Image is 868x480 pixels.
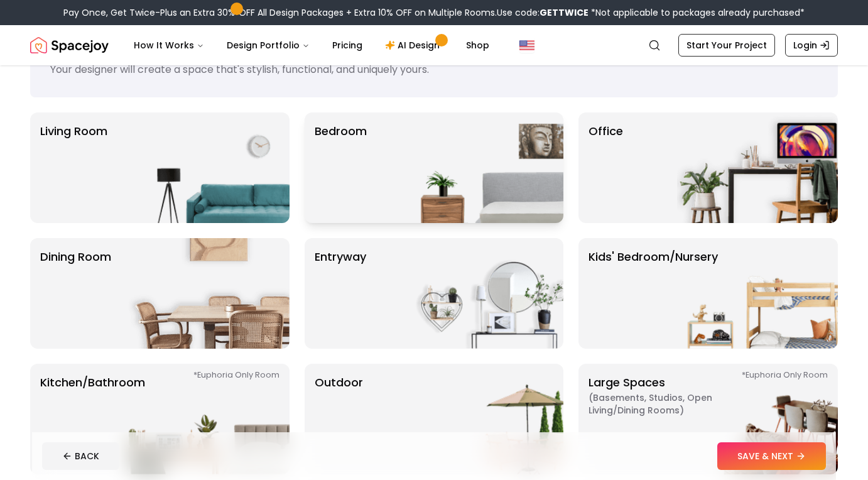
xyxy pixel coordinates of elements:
[403,112,563,223] img: Bedroom
[30,33,109,58] img: Spacejoy Logo
[375,33,453,58] a: AI Design
[30,25,838,65] nav: Global
[315,248,366,339] p: entryway
[50,62,818,77] p: Your designer will create a space that's stylish, functional, and uniquely yours.
[30,33,109,58] a: Spacejoy
[129,112,290,223] img: Living Room
[124,33,499,58] nav: Main
[589,391,746,417] span: ( Basements, Studios, Open living/dining rooms )
[540,6,589,19] b: GETTWICE
[589,374,746,464] p: Large Spaces
[315,123,367,213] p: Bedroom
[40,248,111,339] p: Dining Room
[40,123,107,213] p: Living Room
[677,364,838,474] img: Large Spaces *Euphoria Only
[42,442,119,470] button: BACK
[124,33,214,58] button: How It Works
[217,33,320,58] button: Design Portfolio
[403,364,563,474] img: Outdoor
[589,6,805,19] span: *Not applicable to packages already purchased*
[677,112,838,223] img: Office
[129,364,290,474] img: Kitchen/Bathroom *Euphoria Only
[322,33,372,58] a: Pricing
[519,38,534,53] img: United States
[717,442,826,470] button: SAVE & NEXT
[315,374,363,464] p: Outdoor
[63,6,805,19] div: Pay Once, Get Twice-Plus an Extra 30% OFF All Design Packages + Extra 10% OFF on Multiple Rooms.
[403,238,563,349] img: entryway
[785,34,838,57] a: Login
[456,33,499,58] a: Shop
[677,238,838,349] img: Kids' Bedroom/Nursery
[40,374,145,464] p: Kitchen/Bathroom
[497,6,589,19] span: Use code:
[589,123,623,213] p: Office
[678,34,775,57] a: Start Your Project
[589,248,718,339] p: Kids' Bedroom/Nursery
[129,238,290,349] img: Dining Room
